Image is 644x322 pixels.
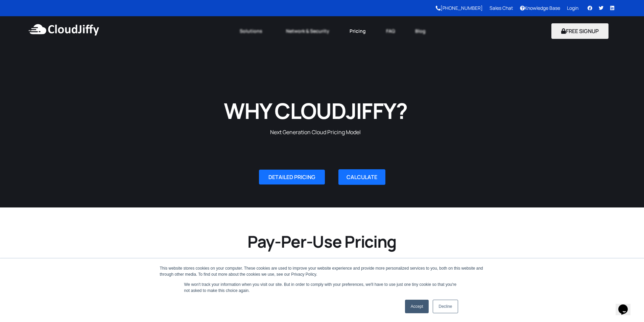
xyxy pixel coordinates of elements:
a: Accept [405,300,429,313]
a: Solutions [230,24,276,39]
p: Next Generation Cloud Pricing Model [158,128,473,137]
a: Login [567,5,578,11]
p: We won't track your information when you visit our site. But in order to comply with your prefere... [184,281,460,294]
div: This website stores cookies on your computer. These cookies are used to improve your website expe... [160,265,484,277]
a: CALCULATE [338,169,385,185]
h2: Pay-Per-Use Pricing [109,231,535,252]
a: Blog [405,24,436,39]
button: FREE SIGNUP [551,23,609,39]
a: [PHONE_NUMBER] [436,5,483,11]
a: FAQ [376,24,405,39]
span: DETAILED PRICING [268,174,315,180]
a: FREE SIGNUP [551,27,609,35]
a: Network & Security [276,24,339,39]
a: Pricing [339,24,376,39]
h1: WHY CLOUDJIFFY? [158,97,473,125]
a: Decline [433,300,458,313]
a: DETAILED PRICING [259,170,325,184]
iframe: chat widget [616,295,637,315]
a: Knowledge Base [520,5,560,11]
a: Sales Chat [490,5,513,11]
